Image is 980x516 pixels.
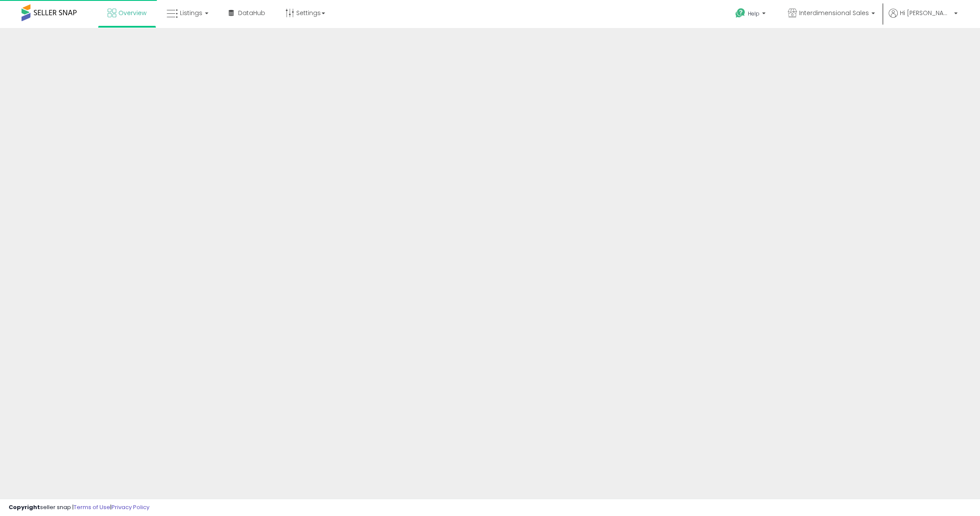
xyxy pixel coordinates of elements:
[735,8,746,19] i: Get Help
[799,9,869,17] span: Interdimensional Sales
[118,9,146,17] span: Overview
[238,9,265,17] span: DataHub
[900,9,952,17] span: Hi [PERSON_NAME]
[180,9,202,17] span: Listings
[889,9,958,28] a: Hi [PERSON_NAME]
[729,1,774,28] a: Help
[748,10,760,17] span: Help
